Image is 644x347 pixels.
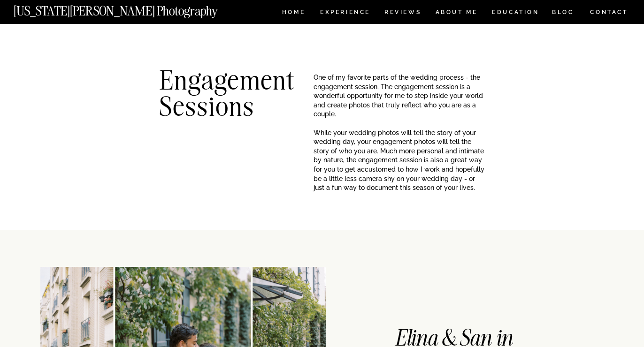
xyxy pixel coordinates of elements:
a: CONTACT [590,7,629,17]
a: Experience [320,9,369,17]
a: HOME [280,9,307,17]
a: [US_STATE][PERSON_NAME] Photography [14,5,249,13]
a: ABOUT ME [435,9,478,17]
a: REVIEWS [384,9,420,17]
p: One of my favorite parts of the wedding process - the engagement session. The engagement session ... [314,73,485,147]
a: BLOG [552,9,575,17]
a: EDUCATION [491,9,540,17]
h1: Engagement Sessions [160,67,299,108]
